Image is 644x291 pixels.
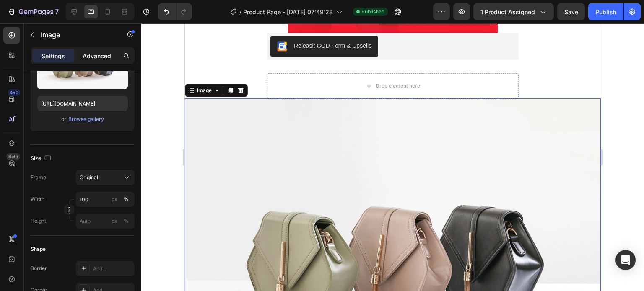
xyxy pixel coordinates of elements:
div: px [112,196,117,203]
span: or [61,114,66,124]
div: 450 [8,89,20,96]
button: px [121,194,131,204]
span: Product Page - [DATE] 07:49:28 [243,8,333,16]
label: Width [31,196,44,203]
button: % [109,216,119,226]
iframe: Design area [185,23,601,291]
p: Advanced [83,52,111,60]
div: Browse gallery [68,116,104,123]
div: Drop element here [191,59,235,66]
p: Settings [42,52,65,60]
div: Undo/Redo [158,3,192,20]
div: Shape [31,245,46,253]
label: Frame [31,174,46,181]
button: Browse gallery [68,115,104,124]
button: px [121,216,131,226]
label: Height [31,217,46,225]
button: % [109,194,119,204]
span: Published [361,8,384,15]
span: Original [80,174,98,181]
div: Add... [93,265,132,273]
button: Save [557,3,585,20]
button: 1 product assigned [473,3,554,20]
p: 7 [55,7,59,17]
span: Save [564,8,578,15]
input: https://example.com/image.jpg [37,96,128,111]
span: / [239,8,241,16]
p: Image [41,30,112,40]
div: Size [31,153,53,164]
div: Image [10,63,29,71]
input: px% [76,214,135,229]
div: px [112,217,117,225]
div: Border [31,265,47,272]
span: 1 product assigned [480,8,535,16]
div: % [124,217,129,225]
button: 7 [3,3,62,20]
div: Publish [595,8,616,16]
div: Beta [6,153,20,160]
button: Original [76,170,135,185]
div: Open Intercom Messenger [615,250,636,270]
input: px% [76,192,135,207]
div: % [124,196,129,203]
button: Publish [588,3,623,20]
